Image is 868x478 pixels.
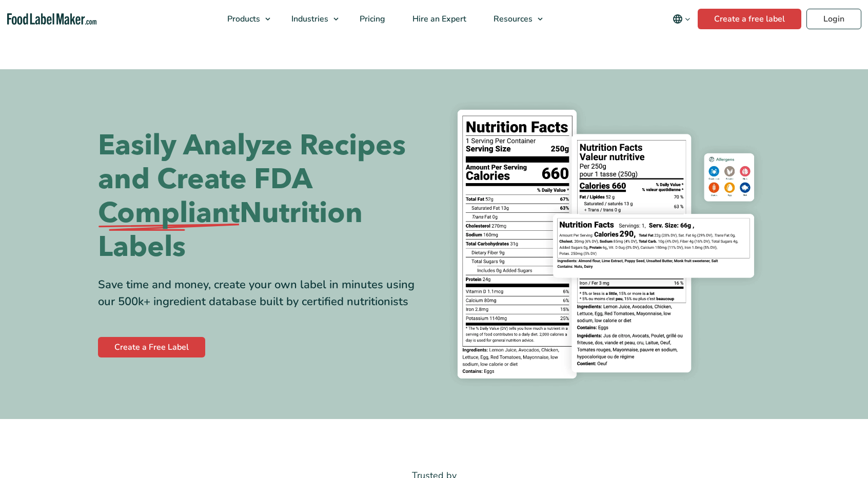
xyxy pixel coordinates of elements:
span: Hire an Expert [409,13,467,25]
div: Save time and money, create your own label in minutes using our 500k+ ingredient database built b... [98,276,426,310]
span: Pricing [357,13,386,25]
a: Create a free label [698,9,801,29]
button: Change language [665,9,698,29]
span: Products [224,13,261,25]
span: Compliant [98,196,240,230]
span: Industries [288,13,329,25]
span: Resources [490,13,534,25]
a: Login [806,9,861,29]
a: Create a Free Label [98,337,205,357]
a: Food Label Maker homepage [7,13,97,25]
h1: Easily Analyze Recipes and Create FDA Nutrition Labels [98,129,426,264]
